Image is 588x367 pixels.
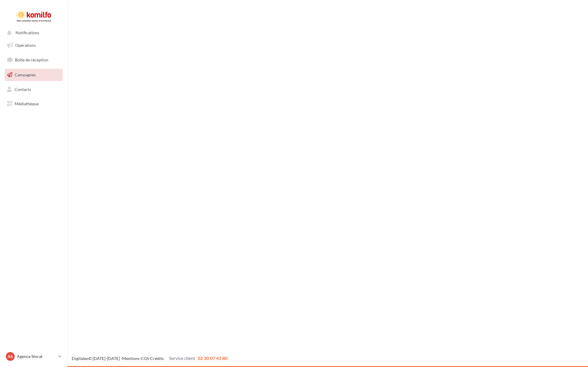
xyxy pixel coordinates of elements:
[15,101,39,106] span: Médiathèque
[198,355,228,361] span: 02 30 07 43 80
[72,356,88,361] a: Digitaleo
[15,87,31,92] span: Contacts
[141,356,149,361] a: CGS
[16,30,39,35] span: Notifications
[169,355,195,361] span: Service client
[15,57,48,62] span: Boîte de réception
[4,83,64,96] a: Contacts
[15,43,36,48] span: Opérations
[4,69,64,81] a: Campagnes
[150,356,164,361] a: Crédits
[17,354,56,359] p: Agence Storat
[5,351,63,362] a: AS Agence Storat
[15,72,36,77] span: Campagnes
[72,356,228,361] span: © [DATE]-[DATE] - - -
[8,354,13,359] span: AS
[4,54,64,66] a: Boîte de réception
[122,356,139,361] a: Mentions
[4,39,64,51] a: Opérations
[4,98,64,110] a: Médiathèque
